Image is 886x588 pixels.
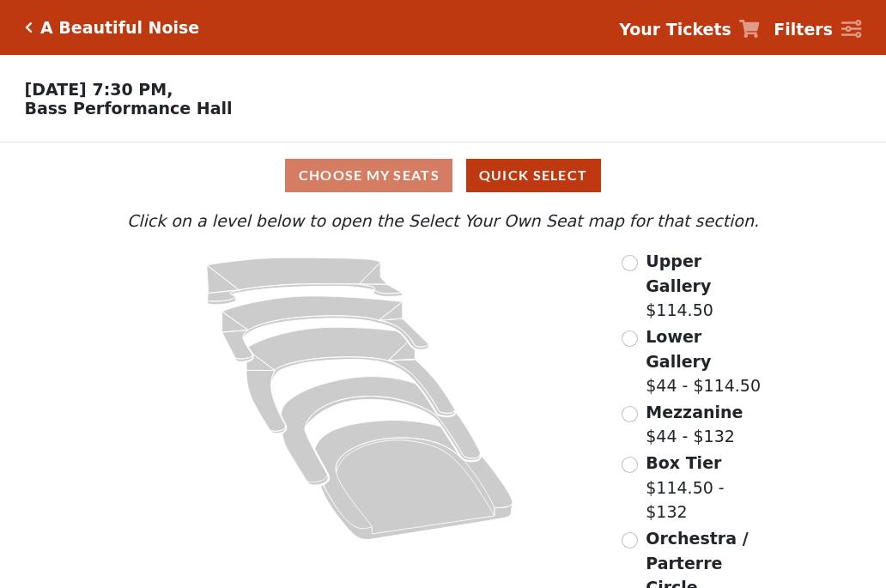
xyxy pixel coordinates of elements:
a: Your Tickets [619,17,760,42]
label: $44 - $132 [646,400,743,449]
a: Click here to go back to filters [25,21,33,33]
a: Filters [774,17,861,42]
button: Quick Select [466,159,601,192]
strong: Your Tickets [619,20,731,39]
p: Click on a level below to open the Select Your Own Seat map for that section. [123,209,763,233]
span: Box Tier [646,453,721,472]
h5: A Beautiful Noise [40,18,199,38]
label: $114.50 [646,249,763,323]
label: $44 - $114.50 [646,324,763,398]
path: Lower Gallery - Seats Available: 44 [222,296,429,361]
span: Mezzanine [646,403,743,421]
span: Upper Gallery [646,252,711,295]
strong: Filters [774,20,833,39]
span: Lower Gallery [646,327,711,371]
path: Upper Gallery - Seats Available: 288 [207,258,403,305]
path: Orchestra / Parterre Circle - Seats Available: 14 [315,421,513,540]
label: $114.50 - $132 [646,451,763,524]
